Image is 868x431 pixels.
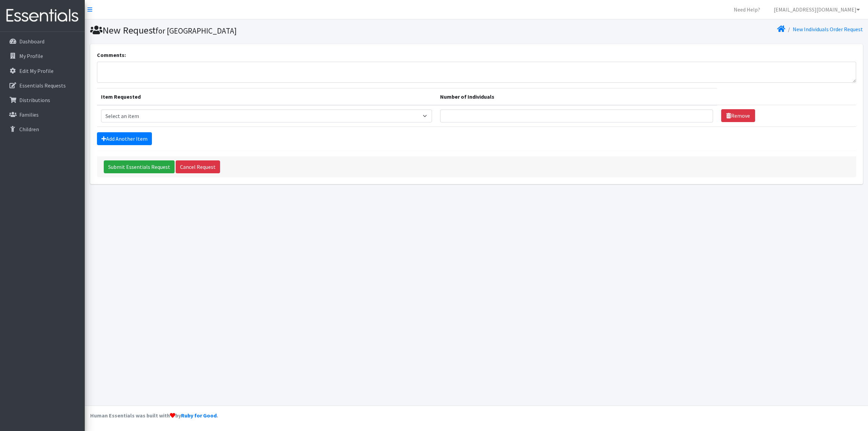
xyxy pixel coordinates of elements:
[97,132,152,145] a: Add Another Item
[3,79,82,92] a: Essentials Requests
[3,108,82,121] a: Families
[721,109,755,122] a: Remove
[156,26,237,36] small: for [GEOGRAPHIC_DATA]
[19,82,66,89] p: Essentials Requests
[768,3,865,16] a: [EMAIL_ADDRESS][DOMAIN_NAME]
[19,67,54,74] p: Edit My Profile
[436,88,717,105] th: Number of Individuals
[793,26,863,33] a: New Individuals Order Request
[3,64,82,78] a: Edit My Profile
[19,53,43,59] p: My Profile
[19,38,44,45] p: Dashboard
[3,4,82,27] img: HumanEssentials
[3,93,82,107] a: Distributions
[19,111,39,118] p: Families
[3,35,82,48] a: Dashboard
[19,126,39,133] p: Children
[97,51,126,59] label: Comments:
[3,49,82,63] a: My Profile
[19,97,50,103] p: Distributions
[97,88,436,105] th: Item Requested
[176,160,220,173] a: Cancel Request
[104,160,175,173] input: Submit Essentials Request
[90,24,474,36] h1: New Request
[90,412,218,419] strong: Human Essentials was built with by .
[181,412,217,419] a: Ruby for Good
[728,3,766,16] a: Need Help?
[3,122,82,136] a: Children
